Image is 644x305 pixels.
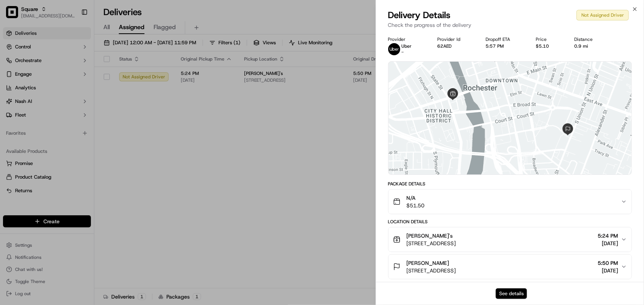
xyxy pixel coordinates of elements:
[575,36,607,42] div: Distance
[388,9,451,21] span: Delivery Details
[8,30,137,42] p: Welcome 👋
[598,267,618,274] span: [DATE]
[402,43,412,49] p: Uber
[388,21,632,29] p: Check the progress of the delivery
[402,49,404,55] span: -
[496,288,527,299] button: See details
[26,80,95,86] div: We're available if you need us!
[598,232,618,240] span: 5:24 PM
[61,107,124,120] a: 💻API Documentation
[437,36,474,42] div: Provider Id
[407,194,425,202] span: N/A
[407,259,449,267] span: [PERSON_NAME]
[389,227,632,252] button: [PERSON_NAME]'s[STREET_ADDRESS]5:24 PM[DATE]
[407,202,425,209] span: $51.50
[26,72,124,80] div: Start new chat
[389,190,632,214] button: N/A$51.50
[128,75,137,84] button: Start new chat
[388,181,632,187] div: Package Details
[5,107,61,120] a: 📗Knowledge Base
[536,43,563,49] div: $5.10
[598,240,618,247] span: [DATE]
[598,259,618,267] span: 5:50 PM
[486,43,524,49] div: 5:57 PM
[8,110,14,117] div: 📗
[388,36,426,42] div: Provider
[536,36,563,42] div: Price
[388,43,400,55] img: uber-new-logo.jpeg
[407,240,456,247] span: [STREET_ADDRESS]
[407,267,456,274] span: [STREET_ADDRESS]
[8,72,21,86] img: 1736555255976-a54dd68f-1ca7-489b-9aae-adbdc363a1c4
[53,128,91,134] a: Powered byPylon
[389,255,632,279] button: [PERSON_NAME][STREET_ADDRESS]5:50 PM[DATE]
[407,232,453,240] span: [PERSON_NAME]'s
[64,110,70,117] div: 💻
[575,43,607,49] div: 0.9 mi
[8,8,23,23] img: Nash
[437,43,452,49] button: 62AED
[388,219,632,225] div: Location Details
[20,49,136,57] input: Got a question? Start typing here...
[75,128,91,134] span: Pylon
[486,36,524,42] div: Dropoff ETA
[71,110,121,117] span: API Documentation
[15,110,58,117] span: Knowledge Base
